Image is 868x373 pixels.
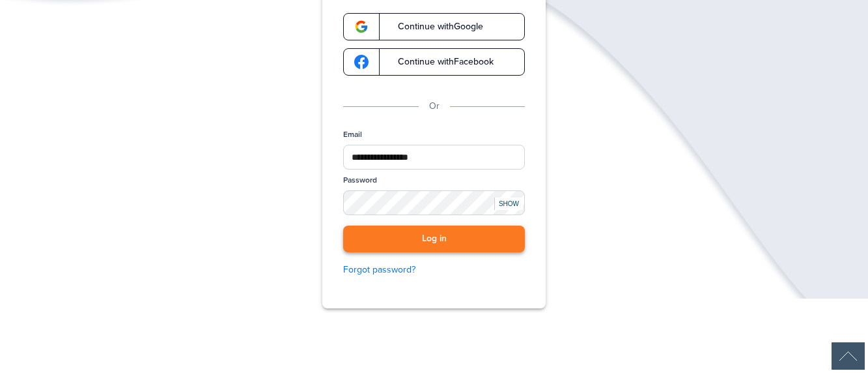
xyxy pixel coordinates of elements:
label: Email [343,129,362,140]
span: Continue with Google [385,22,483,31]
div: Scroll Back to Top [832,342,865,370]
input: Email [343,145,525,170]
span: Continue with Facebook [385,57,494,67]
img: google-logo [354,55,369,69]
a: google-logoContinue withGoogle [343,13,525,40]
div: SHOW [494,198,523,210]
label: Password [343,175,377,186]
a: google-logoContinue withFacebook [343,48,525,76]
button: Log in [343,226,525,252]
a: Forgot password? [343,263,525,277]
p: Or [429,99,440,113]
input: Password [343,190,525,215]
img: Back to Top [832,342,865,370]
img: google-logo [354,20,369,34]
